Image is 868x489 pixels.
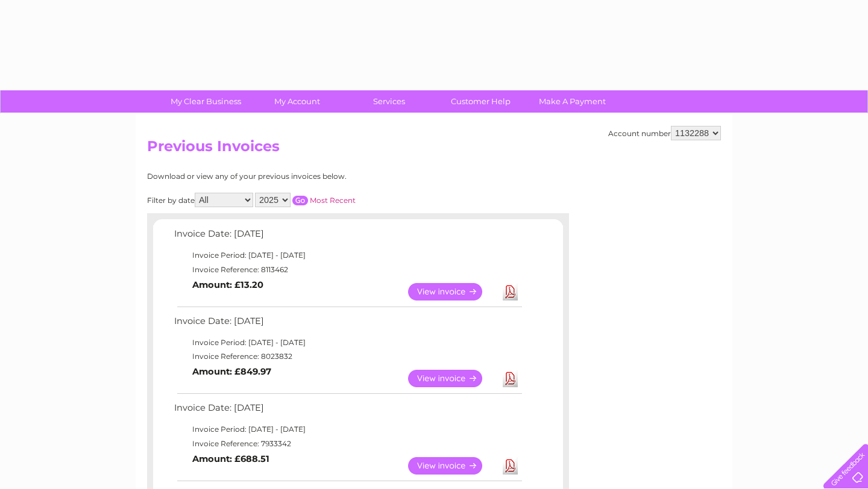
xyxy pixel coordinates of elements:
[523,90,622,113] a: Make A Payment
[248,90,347,113] a: My Account
[192,279,263,290] b: Amount: £13.20
[608,126,721,140] div: Account number
[503,370,518,387] a: Download
[171,400,524,422] td: Invoice Date: [DATE]
[171,248,524,263] td: Invoice Period: [DATE] - [DATE]
[171,263,524,277] td: Invoice Reference: 8113462
[192,366,271,377] b: Amount: £849.97
[408,457,497,475] a: View
[171,335,524,350] td: Invoice Period: [DATE] - [DATE]
[147,193,464,207] div: Filter by date
[171,313,524,335] td: Invoice Date: [DATE]
[408,370,497,387] a: View
[171,349,524,364] td: Invoice Reference: 8023832
[192,453,269,464] b: Amount: £688.51
[156,90,256,113] a: My Clear Business
[503,457,518,475] a: Download
[147,172,464,181] div: Download or view any of your previous invoices below.
[171,422,524,437] td: Invoice Period: [DATE] - [DATE]
[147,138,721,161] h2: Previous Invoices
[171,437,524,451] td: Invoice Reference: 7933342
[310,196,356,205] a: Most Recent
[503,283,518,301] a: Download
[408,283,497,301] a: View
[339,90,439,113] a: Services
[171,226,524,248] td: Invoice Date: [DATE]
[431,90,530,113] a: Customer Help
